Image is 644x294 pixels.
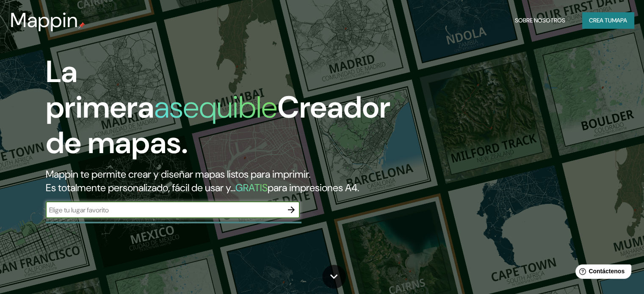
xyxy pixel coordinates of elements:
[10,7,78,33] font: Mappin
[268,181,359,194] font: para impresiones A4.
[235,181,268,194] font: GRATIS
[589,16,612,24] font: Crea tu
[46,52,154,127] font: La primera
[78,22,85,29] img: pin de mapeo
[46,205,283,215] input: Elige tu lugar favorito
[46,88,390,162] font: Creador de mapas.
[46,168,310,181] font: Mappin te permite crear y diseñar mapas listos para imprimir.
[511,12,569,28] button: Sobre nosotros
[154,88,277,127] font: asequible
[582,12,634,28] button: Crea tumapa
[46,181,235,194] font: Es totalmente personalizado, fácil de usar y...
[612,16,627,24] font: mapa
[569,261,635,285] iframe: Lanzador de widgets de ayuda
[515,16,565,24] font: Sobre nosotros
